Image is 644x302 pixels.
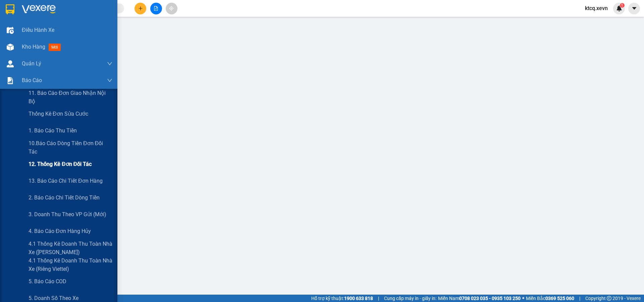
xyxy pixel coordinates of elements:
span: mới [49,44,61,51]
span: 4.1 Thống kê doanh thu toàn nhà xe ([PERSON_NAME]) [29,240,112,256]
span: copyright [607,296,611,301]
span: Điều hành xe [22,26,54,34]
span: 12. Thống kê đơn đối tác [29,160,92,168]
span: caret-down [631,5,637,11]
button: plus [135,3,146,14]
strong: 0708 023 035 - 0935 103 250 [459,296,521,301]
button: caret-down [628,3,640,14]
span: plus [138,6,143,11]
img: solution-icon [7,77,14,84]
strong: 0369 525 060 [545,296,574,301]
img: logo-vxr [6,4,14,14]
img: warehouse-icon [7,27,14,34]
span: aim [169,6,174,11]
img: warehouse-icon [7,44,14,51]
span: Thống kê đơn sửa cước [29,110,88,118]
span: 13. Báo cáo chi tiết đơn hàng [29,177,103,185]
span: Hỗ trợ kỹ thuật: [311,295,373,302]
span: ktcq.xevn [580,4,613,12]
span: 2. Báo cáo chi tiết dòng tiền [29,193,100,202]
span: | [579,295,580,302]
span: | [378,295,379,302]
span: 4. Báo cáo đơn hàng hủy [29,227,91,235]
button: aim [166,3,177,14]
span: 1 [621,3,623,8]
span: 3. Doanh Thu theo VP Gửi (mới) [29,210,106,219]
span: Cung cấp máy in - giấy in: [384,295,436,302]
span: 1. Báo cáo thu tiền [29,126,77,135]
span: Miền Bắc [526,295,574,302]
span: down [107,61,112,66]
span: 4.1 Thống kê doanh thu toàn nhà xe (Riêng Viettel) [29,256,112,273]
span: 5. Báo cáo COD [29,277,66,286]
span: Miền Nam [438,295,521,302]
span: 10.Báo cáo dòng tiền đơn đối tác [29,139,112,156]
span: down [107,78,112,83]
span: file-add [154,6,158,11]
span: ⚪️ [522,297,524,300]
span: Kho hàng [22,44,45,50]
img: icon-new-feature [616,5,622,11]
span: Báo cáo [22,76,42,84]
span: 11. Báo cáo đơn giao nhận nội bộ [29,89,112,106]
span: Quản Lý [22,59,41,68]
sup: 1 [620,3,625,8]
strong: 1900 633 818 [344,296,373,301]
button: file-add [150,3,162,14]
img: warehouse-icon [7,60,14,67]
